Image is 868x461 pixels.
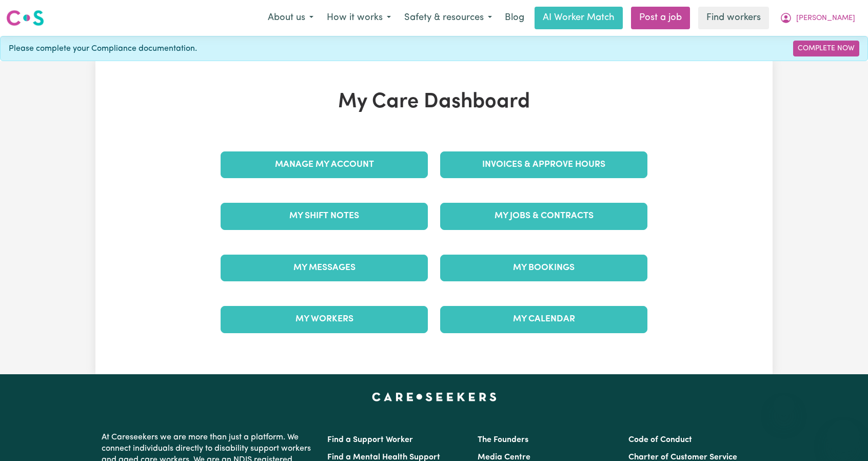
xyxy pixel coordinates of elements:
[440,255,647,281] a: My Bookings
[221,306,428,333] a: My Workers
[9,43,197,55] span: Please complete your Compliance documentation.
[327,436,413,444] a: Find a Support Worker
[440,151,647,178] a: Invoices & Approve Hours
[221,203,428,229] a: My Shift Notes
[827,420,860,453] iframe: Button to launch messaging window
[440,306,647,333] a: My Calendar
[440,203,647,229] a: My Jobs & Contracts
[6,9,44,27] img: Careseekers logo
[214,90,654,114] h1: My Care Dashboard
[398,7,499,29] button: Safety & resources
[221,151,428,178] a: Manage My Account
[774,395,794,416] iframe: Close message
[320,7,398,29] button: How it works
[793,41,859,56] a: Complete Now
[628,436,692,444] a: Code of Conduct
[535,7,623,29] a: AI Worker Match
[796,13,855,24] span: [PERSON_NAME]
[698,7,769,29] a: Find workers
[261,7,320,29] button: About us
[478,436,528,444] a: The Founders
[499,7,530,29] a: Blog
[221,255,428,281] a: My Messages
[773,7,862,29] button: My Account
[6,6,44,30] a: Careseekers logo
[372,393,497,401] a: Careseekers home page
[631,7,690,29] a: Post a job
